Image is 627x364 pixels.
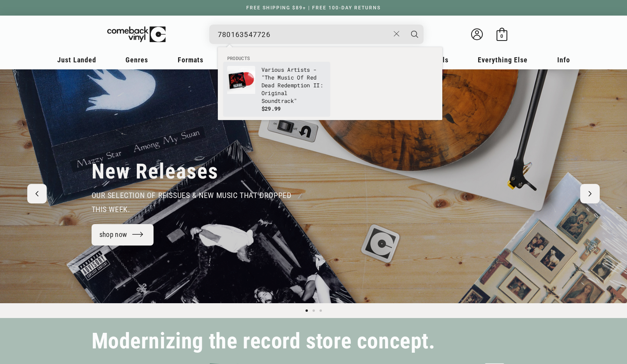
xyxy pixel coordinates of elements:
[238,5,389,11] a: FREE SHIPPING $89+ | FREE 100-DAY RETURNS
[209,25,424,44] div: Search
[405,25,424,44] button: Search
[92,159,219,184] h2: New Releases
[178,56,203,64] span: Formats
[125,56,148,64] span: Genres
[92,332,435,350] h2: Modernizing the record store concept.
[27,184,47,203] button: Previous slide
[557,56,570,64] span: Info
[92,191,291,214] span: our selection of reissues & new music that dropped this week.
[389,25,404,42] button: Close
[227,66,326,113] a: Various Artists - "The Music Of Red Dead Redemption II: Original Soundtrack" Various Artists - "T...
[223,62,330,117] li: products: Various Artists - "The Music Of Red Dead Redemption II: Original Soundtrack"
[218,27,390,42] input: When autocomplete results are available use up and down arrows to review and enter to select
[580,184,600,203] button: Next slide
[218,47,442,120] div: Products
[500,33,503,39] span: 0
[261,105,281,112] span: $29.99
[261,66,326,105] p: Various Artists - "The Music Of Red Dead Redemption II: Original Soundtrack"
[310,307,317,314] button: Load slide 2 of 3
[317,307,324,314] button: Load slide 3 of 3
[478,56,528,64] span: Everything Else
[227,66,255,94] img: Various Artists - "The Music Of Red Dead Redemption II: Original Soundtrack"
[223,55,437,62] li: Products
[303,307,310,314] button: Load slide 1 of 3
[57,56,96,64] span: Just Landed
